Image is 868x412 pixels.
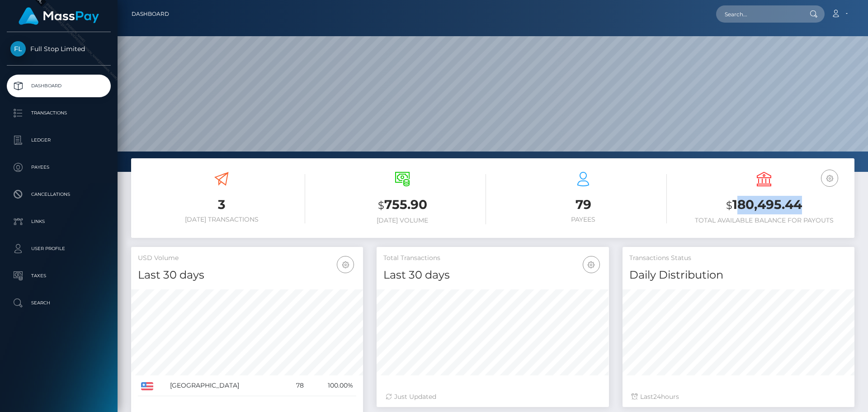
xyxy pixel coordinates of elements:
[10,215,107,228] p: Links
[629,267,848,283] h4: Daily Distribution
[138,196,305,213] h3: 3
[7,292,111,314] a: Search
[285,375,307,396] td: 78
[500,216,667,223] h6: Payees
[7,237,111,260] a: User Profile
[10,161,107,174] p: Payees
[10,242,107,256] p: User Profile
[319,196,486,214] h3: 755.90
[10,41,26,57] img: Full Stop Limited
[10,296,107,310] p: Search
[383,267,602,283] h4: Last 30 days
[7,156,111,179] a: Payees
[7,45,111,53] span: Full Stop Limited
[680,196,848,214] h3: 180,495.44
[7,265,111,287] a: Taxes
[10,79,107,93] p: Dashboard
[7,129,111,152] a: Ledger
[632,392,845,402] div: Last hours
[10,188,107,201] p: Cancellations
[378,199,384,212] small: $
[10,133,107,147] p: Ledger
[138,216,305,223] h6: [DATE] Transactions
[10,106,107,120] p: Transactions
[19,7,99,25] img: MassPay Logo
[7,75,111,97] a: Dashboard
[653,393,661,401] span: 24
[307,375,357,396] td: 100.00%
[7,102,111,124] a: Transactions
[7,210,111,233] a: Links
[141,382,153,390] img: US.png
[629,254,848,263] h5: Transactions Status
[132,5,169,24] a: Dashboard
[10,269,107,283] p: Taxes
[500,196,667,213] h3: 79
[680,217,848,224] h6: Total Available Balance for Payouts
[386,392,599,402] div: Just Updated
[138,254,356,263] h5: USD Volume
[383,254,602,263] h5: Total Transactions
[7,183,111,206] a: Cancellations
[716,5,801,23] input: Search...
[167,375,285,396] td: [GEOGRAPHIC_DATA]
[138,267,356,283] h4: Last 30 days
[726,199,732,212] small: $
[319,217,486,224] h6: [DATE] Volume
